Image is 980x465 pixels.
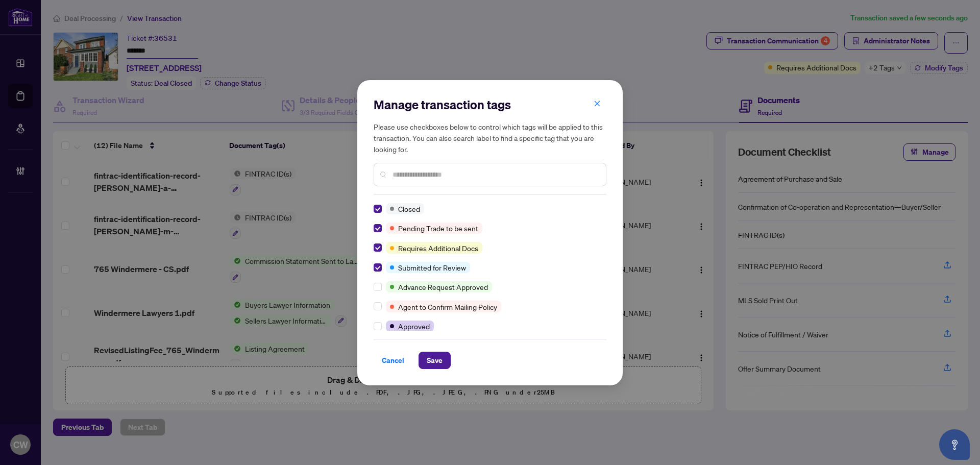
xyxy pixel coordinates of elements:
span: close [594,100,601,107]
h2: Manage transaction tags [374,96,606,113]
h5: Please use checkboxes below to control which tags will be applied to this transaction. You can al... [374,121,606,155]
span: Advance Request Approved [398,281,488,292]
span: Closed [398,203,420,214]
span: Agent to Confirm Mailing Policy [398,301,497,312]
span: Save [427,352,443,369]
span: Requires Additional Docs [398,242,478,254]
span: Submitted for Review [398,262,466,273]
span: Cancel [382,352,404,369]
span: Pending Trade to be sent [398,223,478,234]
button: Save [419,352,451,369]
span: Approved [398,321,430,332]
button: Cancel [374,352,412,369]
button: Open asap [939,429,970,460]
